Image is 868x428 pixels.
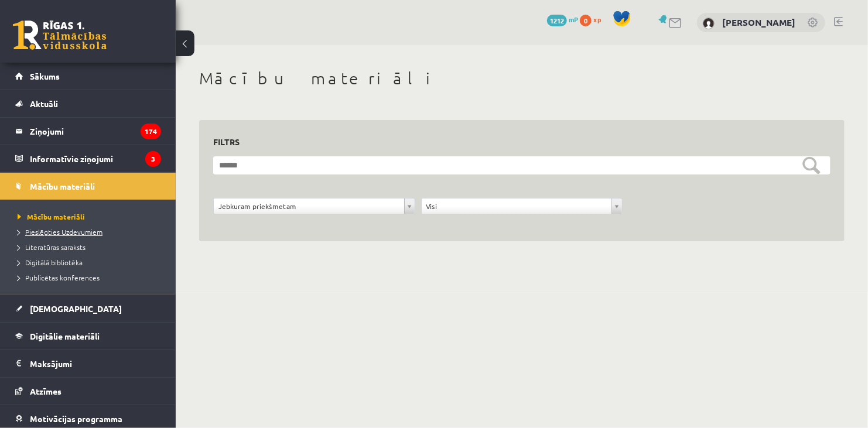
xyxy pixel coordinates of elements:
span: [DEMOGRAPHIC_DATA] [30,303,122,314]
a: 0 xp [580,15,607,24]
a: Sākums [15,63,161,90]
a: Mācību materiāli [15,173,161,200]
span: 0 [580,15,592,26]
span: Jebkuram priekšmetam [218,198,399,214]
legend: Informatīvie ziņojumi [30,145,161,172]
span: 1212 [547,15,567,26]
legend: Ziņojumi [30,118,161,145]
a: Publicētas konferences [18,272,164,283]
span: Sākums [30,71,60,81]
h1: Mācību materiāli [199,69,845,88]
a: Digitālā bibliotēka [18,257,164,268]
span: Mācību materiāli [18,212,85,221]
a: Informatīvie ziņojumi3 [15,145,161,172]
a: Atzīmes [15,378,161,405]
h3: Filtrs [213,134,816,150]
legend: Maksājumi [30,350,161,377]
a: [PERSON_NAME] [722,16,795,28]
a: Pieslēgties Uzdevumiem [18,227,164,237]
img: Ilvija Laura Orbitāne [703,18,715,29]
span: Atzīmes [30,386,61,396]
span: Mācību materiāli [30,181,95,191]
a: Mācību materiāli [18,211,164,222]
a: Digitālie materiāli [15,323,161,350]
i: 3 [145,151,161,167]
i: 174 [141,124,161,139]
span: Motivācijas programma [30,413,122,424]
span: xp [593,15,601,24]
a: 1212 mP [547,15,578,24]
a: Ziņojumi174 [15,118,161,145]
span: Literatūras saraksts [18,242,86,252]
span: Publicētas konferences [18,273,100,282]
a: [DEMOGRAPHIC_DATA] [15,295,161,322]
a: Literatūras saraksts [18,242,164,252]
span: mP [569,15,578,24]
span: Aktuāli [30,98,58,109]
span: Pieslēgties Uzdevumiem [18,227,102,237]
a: Aktuāli [15,90,161,117]
span: Visi [426,198,607,214]
a: Jebkuram priekšmetam [214,198,415,214]
a: Visi [422,198,623,214]
span: Digitālie materiāli [30,331,100,341]
a: Maksājumi [15,350,161,377]
span: Digitālā bibliotēka [18,258,83,267]
a: Rīgas 1. Tālmācības vidusskola [13,20,107,50]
